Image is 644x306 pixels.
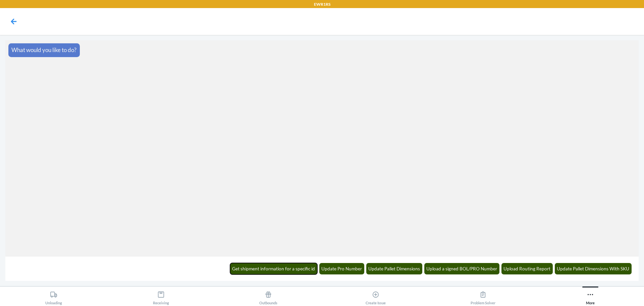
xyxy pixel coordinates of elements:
[537,287,644,305] button: More
[45,288,62,305] div: Unloading
[322,287,429,305] button: Create Issue
[429,287,537,305] button: Problem Solver
[319,263,365,274] button: Update Pro Number
[555,263,632,274] button: Update Pallet Dimensions With SKU
[11,46,76,54] p: What would you like to do?
[586,288,595,305] div: More
[153,288,169,305] div: Receiving
[366,288,386,305] div: Create Issue
[215,287,322,305] button: Outbounds
[314,1,330,7] p: EWR1RS
[230,263,318,274] button: Get shipment information for a specific id
[501,263,553,274] button: Upload Routing Report
[107,287,215,305] button: Receiving
[259,288,277,305] div: Outbounds
[424,263,500,274] button: Upload a signed BOL/PRO Number
[366,263,423,274] button: Update Pallet Dimensions
[471,288,495,305] div: Problem Solver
